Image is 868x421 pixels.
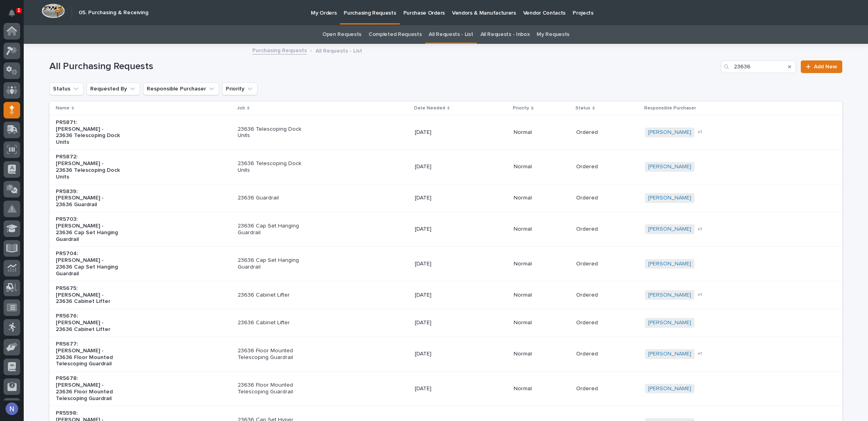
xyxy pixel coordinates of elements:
p: [DATE] [415,226,481,233]
p: 23636 Floor Mounted Telescoping Guardrail [238,382,304,395]
p: [DATE] [415,292,481,299]
p: [DATE] [415,320,481,326]
a: [PERSON_NAME] [648,261,691,267]
p: Status [575,104,590,113]
p: Normal [514,164,570,170]
tr: PR5703: [PERSON_NAME] - 23636 Cap Set Hanging Guardrail23636 Cap Set Hanging Guardrail[DATE]Norma... [49,212,842,246]
tr: PR5676: [PERSON_NAME] - 23636 Cabinet Lifter23636 Cabinet Lifter[DATE]NormalOrdered[PERSON_NAME] [49,309,842,337]
a: Purchasing Requests [252,45,307,55]
p: PR5703: [PERSON_NAME] - 23636 Cap Set Hanging Guardrail [56,216,122,242]
p: PR5677: [PERSON_NAME] - 23636 Floor Mounted Telescoping Guardrail [56,341,122,367]
span: + 1 [698,130,702,135]
p: All Requests - List [316,46,362,55]
span: + 1 [698,351,702,356]
a: [PERSON_NAME] [648,351,691,357]
p: Priority [513,104,529,113]
p: PR5676: [PERSON_NAME] - 23636 Cabinet Lifter [56,313,122,333]
p: PR5678: [PERSON_NAME] - 23636 Floor Mounted Telescoping Guardrail [56,375,122,402]
span: Add New [814,64,837,70]
p: Date Needed [414,104,445,113]
p: [DATE] [415,351,481,357]
p: 23636 Cabinet Lifter [238,320,304,326]
p: [DATE] [415,129,481,136]
a: [PERSON_NAME] [648,129,691,136]
a: Completed Requests [369,25,422,44]
p: Ordered [576,226,639,233]
p: 23636 Telescoping Dock Units [238,126,304,139]
button: Status [49,83,83,95]
p: Ordered [576,351,639,357]
p: Normal [514,385,570,392]
p: Job [237,104,245,113]
p: Ordered [576,195,639,201]
tr: PR5678: [PERSON_NAME] - 23636 Floor Mounted Telescoping Guardrail23636 Floor Mounted Telescoping ... [49,371,842,406]
img: Workspace Logo [42,4,65,18]
p: 1 [17,8,20,13]
p: PR5872: [PERSON_NAME] - 23636 Telescoping Dock Units [56,154,122,180]
p: Normal [514,195,570,201]
a: All Requests - Inbox [480,25,530,44]
button: Responsible Purchaser [143,83,219,95]
p: Ordered [576,292,639,299]
a: [PERSON_NAME] [648,226,691,233]
button: Requested By [87,83,140,95]
a: Add New [801,60,842,73]
p: Name [56,104,70,113]
tr: PR5677: [PERSON_NAME] - 23636 Floor Mounted Telescoping Guardrail23636 Floor Mounted Telescoping ... [49,337,842,371]
p: [DATE] [415,164,481,170]
a: [PERSON_NAME] [648,385,691,392]
p: Ordered [576,320,639,326]
p: Normal [514,320,570,326]
span: + 1 [698,227,702,232]
p: Ordered [576,385,639,392]
tr: PR5871: [PERSON_NAME] - 23636 Telescoping Dock Units23636 Telescoping Dock Units[DATE]NormalOrder... [49,115,842,150]
p: [DATE] [415,195,481,201]
p: 23636 Guardrail [238,195,304,201]
p: Normal [514,351,570,357]
a: [PERSON_NAME] [648,164,691,170]
p: Ordered [576,261,639,267]
a: My Requests [537,25,569,44]
p: [DATE] [415,385,481,392]
p: Ordered [576,164,639,170]
h2: 05. Purchasing & Receiving [79,9,148,16]
button: Priority [222,83,257,95]
p: PR5871: [PERSON_NAME] - 23636 Telescoping Dock Units [56,119,122,146]
p: 23636 Cap Set Hanging Guardrail [238,257,304,271]
p: Responsible Purchaser [644,104,696,113]
button: Notifications [4,5,20,21]
p: 23636 Telescoping Dock Units [238,160,304,174]
tr: PR5839: [PERSON_NAME] - 23636 Guardrail23636 Guardrail[DATE]NormalOrdered[PERSON_NAME] [49,184,842,212]
p: PR5839: [PERSON_NAME] - 23636 Guardrail [56,188,122,208]
tr: PR5675: [PERSON_NAME] - 23636 Cabinet Lifter23636 Cabinet Lifter[DATE]NormalOrdered[PERSON_NAME] +1 [49,281,842,309]
p: Normal [514,261,570,267]
p: Normal [514,226,570,233]
p: PR5704: [PERSON_NAME] - 23636 Cap Set Hanging Guardrail [56,250,122,277]
p: 23636 Cabinet Lifter [238,292,304,299]
p: 23636 Cap Set Hanging Guardrail [238,223,304,236]
div: Notifications1 [10,9,20,22]
p: 23636 Floor Mounted Telescoping Guardrail [238,348,304,361]
p: [DATE] [415,261,481,267]
a: [PERSON_NAME] [648,320,691,326]
span: + 1 [698,293,702,297]
tr: PR5704: [PERSON_NAME] - 23636 Cap Set Hanging Guardrail23636 Cap Set Hanging Guardrail[DATE]Norma... [49,246,842,281]
p: Ordered [576,129,639,136]
p: Normal [514,292,570,299]
a: [PERSON_NAME] [648,195,691,201]
a: All Requests - List [429,25,473,44]
input: Search [721,60,796,73]
p: Normal [514,129,570,136]
button: users-avatar [4,400,20,417]
tr: PR5872: [PERSON_NAME] - 23636 Telescoping Dock Units23636 Telescoping Dock Units[DATE]NormalOrder... [49,150,842,184]
a: [PERSON_NAME] [648,292,691,299]
p: PR5675: [PERSON_NAME] - 23636 Cabinet Lifter [56,285,122,305]
h1: All Purchasing Requests [49,61,718,72]
a: Open Requests [322,25,361,44]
